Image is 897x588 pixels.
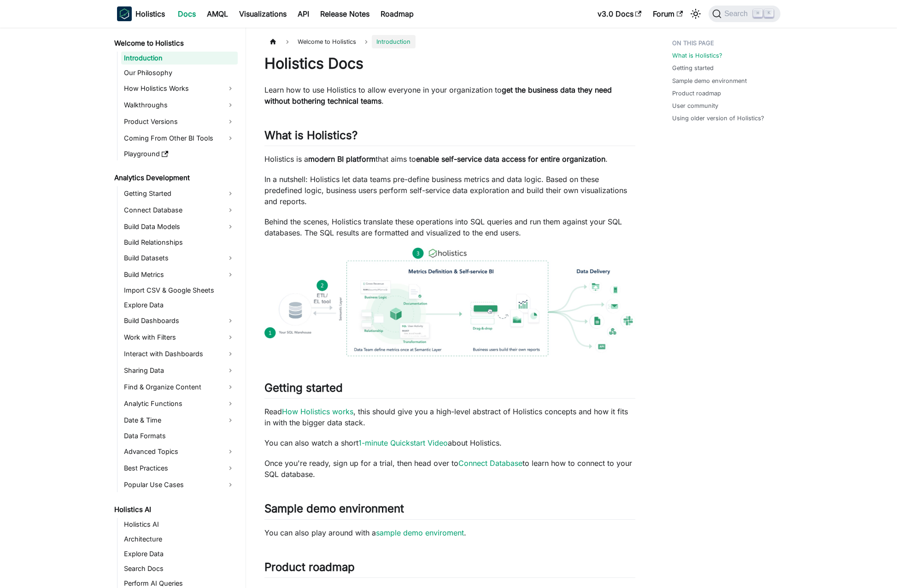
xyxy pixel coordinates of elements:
[234,6,292,21] a: Visualizations
[416,154,605,164] strong: enable self-service data access for entire organization
[121,284,238,297] a: Import CSV & Google Sheets
[121,380,238,394] a: Find & Organize Content
[121,147,238,160] a: Playground
[264,458,635,480] p: Once you're ready, sign up for a trial, then head over to to learn how to connect to your SQL dat...
[264,381,635,399] h2: Getting started
[264,174,635,207] p: In a nutshell: Holistics let data teams pre-define business metrics and data logic. Based on thes...
[372,35,415,48] span: Introduction
[293,35,361,48] span: Welcome to Holistics
[121,203,238,218] a: Connect Database
[709,6,780,22] button: Search (Command+K)
[264,437,635,448] p: You can also watch a short about Holistics.
[121,477,238,492] a: Popular Use Cases
[721,10,753,18] span: Search
[264,560,635,578] h2: Product roadmap
[172,6,201,21] a: Docs
[121,114,238,129] a: Product Versions
[264,84,635,106] p: Learn how to use Holistics to allow everyone in your organization to .
[111,171,238,184] a: Analytics Development
[672,89,721,98] a: Product roadmap
[121,562,238,575] a: Search Docs
[117,6,165,21] a: HolisticsHolistics
[201,6,234,21] a: AMQL
[264,35,635,48] nav: Breadcrumbs
[121,81,238,96] a: How Holistics Works
[458,459,522,468] a: Connect Database
[121,347,238,361] a: Interact with Dashboards
[121,267,238,282] a: Build Metrics
[121,313,238,328] a: Build Dashboards
[672,51,722,60] a: What is Holistics?
[264,153,635,165] p: Holistics is a that aims to .
[672,114,764,123] a: Using older version of Holistics?
[111,37,238,50] a: Welcome to Holistics
[135,8,165,19] b: Holistics
[264,216,635,238] p: Behind the scenes, Holistics translate these operations into SQL queries and run them against you...
[121,518,238,531] a: Holistics AI
[121,533,238,546] a: Architecture
[121,363,238,378] a: Sharing Data
[688,6,703,21] button: Switch between dark and light mode (currently light mode)
[264,54,635,73] h1: Holistics Docs
[264,527,635,538] p: You can also play around with a .
[121,413,238,428] a: Date & Time
[121,299,238,312] a: Explore Data
[108,28,246,588] nav: Docs sidebar
[375,6,419,21] a: Roadmap
[264,247,635,356] img: How Holistics fits in your Data Stack
[121,236,238,249] a: Build Relationships
[358,438,448,447] a: 1-minute Quickstart Video
[672,101,718,110] a: User community
[308,154,375,164] strong: modern BI platform
[672,76,747,85] a: Sample demo environment
[121,66,238,79] a: Our Philosophy
[647,6,688,21] a: Forum
[121,251,238,265] a: Build Datasets
[121,547,238,560] a: Explore Data
[121,444,238,459] a: Advanced Topics
[121,461,238,476] a: Best Practices
[292,6,315,21] a: API
[592,6,647,21] a: v3.0 Docs
[282,407,353,416] a: How Holistics works
[121,52,238,65] a: Introduction
[753,9,762,18] kbd: ⌘
[376,528,464,537] a: sample demo enviroment
[121,131,238,146] a: Coming From Other BI Tools
[764,9,774,18] kbd: K
[121,330,238,345] a: Work with Filters
[121,98,238,112] a: Walkthroughs
[264,129,635,146] h2: What is Holistics?
[672,64,714,72] a: Getting started
[117,6,132,21] img: Holistics
[111,503,238,516] a: Holistics AI
[315,6,375,21] a: Release Notes
[121,429,238,442] a: Data Formats
[121,396,238,411] a: Analytic Functions
[264,35,282,48] a: Home page
[121,186,238,201] a: Getting Started
[121,219,238,234] a: Build Data Models
[264,406,635,428] p: Read , this should give you a high-level abstract of Holistics concepts and how it fits in with t...
[264,502,635,519] h2: Sample demo environment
